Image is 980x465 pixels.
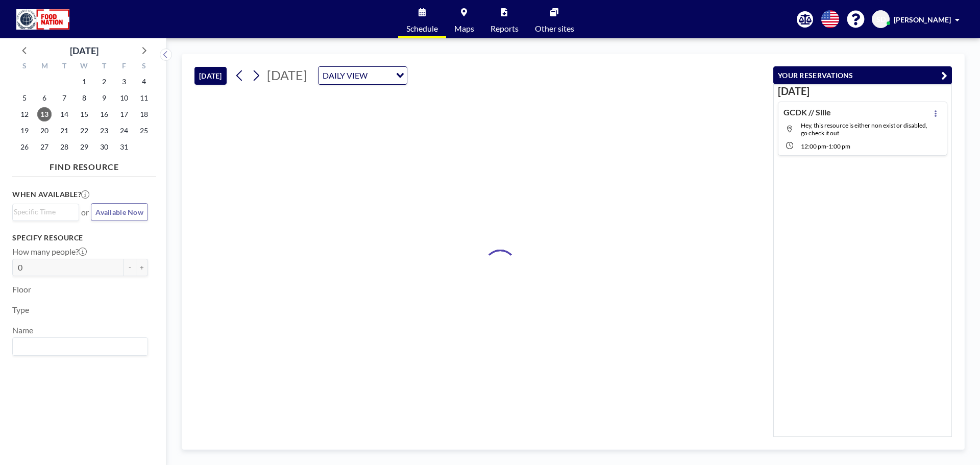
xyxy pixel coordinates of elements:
span: Monday, October 6, 2025 [37,91,52,105]
span: Saturday, October 4, 2025 [137,75,151,89]
div: Search for option [13,204,79,219]
span: [DATE] [267,67,307,83]
span: Wednesday, October 15, 2025 [77,107,91,121]
span: Wednesday, October 8, 2025 [77,91,91,105]
button: + [136,259,148,276]
span: Friday, October 31, 2025 [117,140,131,154]
span: Schedule [406,25,438,33]
span: Thursday, October 9, 2025 [97,91,111,105]
div: S [15,60,35,74]
h3: [DATE] [778,85,947,97]
span: Tuesday, October 7, 2025 [57,91,71,105]
div: [DATE] [70,43,99,58]
img: organization-logo [16,9,69,30]
input: Search for option [14,206,73,217]
span: Sunday, October 12, 2025 [17,107,32,121]
span: Available Now [95,208,143,216]
span: Thursday, October 23, 2025 [97,124,111,138]
span: Thursday, October 30, 2025 [97,140,111,154]
span: Tuesday, October 14, 2025 [57,107,71,121]
span: Tuesday, October 28, 2025 [57,140,71,154]
button: YOUR RESERVATIONS [773,66,952,84]
span: 1:00 PM [828,142,850,150]
span: Wednesday, October 22, 2025 [77,124,91,138]
span: Wednesday, October 1, 2025 [77,75,91,89]
div: F [114,60,134,74]
span: SD [876,15,886,24]
span: Sunday, October 5, 2025 [17,91,32,105]
div: Search for option [318,67,407,84]
span: Thursday, October 16, 2025 [97,107,111,121]
span: Friday, October 17, 2025 [117,107,131,121]
span: or [81,207,89,217]
button: [DATE] [194,67,227,85]
h4: FIND RESOURCE [12,158,156,172]
span: Sunday, October 26, 2025 [17,140,32,154]
span: Monday, October 13, 2025 [37,107,52,121]
div: W [75,60,94,74]
div: Search for option [13,338,148,355]
span: Sunday, October 19, 2025 [17,124,32,138]
input: Search for option [371,69,390,82]
span: Monday, October 27, 2025 [37,140,52,154]
button: Available Now [91,203,148,221]
span: Saturday, October 11, 2025 [137,91,151,105]
span: [PERSON_NAME] [894,15,951,24]
span: Other sites [535,25,574,33]
label: Floor [12,284,31,295]
span: Hey, this resource is either non exist or disabled, go check it out [801,121,927,137]
input: Search for option [14,340,142,353]
span: Saturday, October 18, 2025 [137,107,151,121]
span: Maps [454,25,474,33]
div: M [35,60,55,74]
span: Friday, October 3, 2025 [117,75,131,89]
h3: Specify resource [12,233,148,242]
label: How many people? [12,247,87,257]
div: T [55,60,75,74]
label: Name [12,325,33,335]
span: Saturday, October 25, 2025 [137,124,151,138]
span: Monday, October 20, 2025 [37,124,52,138]
span: - [826,142,828,150]
span: Friday, October 10, 2025 [117,91,131,105]
button: - [124,259,136,276]
div: T [94,60,114,74]
div: S [134,60,154,74]
span: Friday, October 24, 2025 [117,124,131,138]
span: DAILY VIEW [321,69,370,82]
h4: GCDK // Sille [783,107,831,117]
span: Wednesday, October 29, 2025 [77,140,91,154]
span: Tuesday, October 21, 2025 [57,124,71,138]
label: Type [12,305,29,315]
span: Reports [491,25,519,33]
span: 12:00 PM [801,142,826,150]
span: Thursday, October 2, 2025 [97,75,111,89]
